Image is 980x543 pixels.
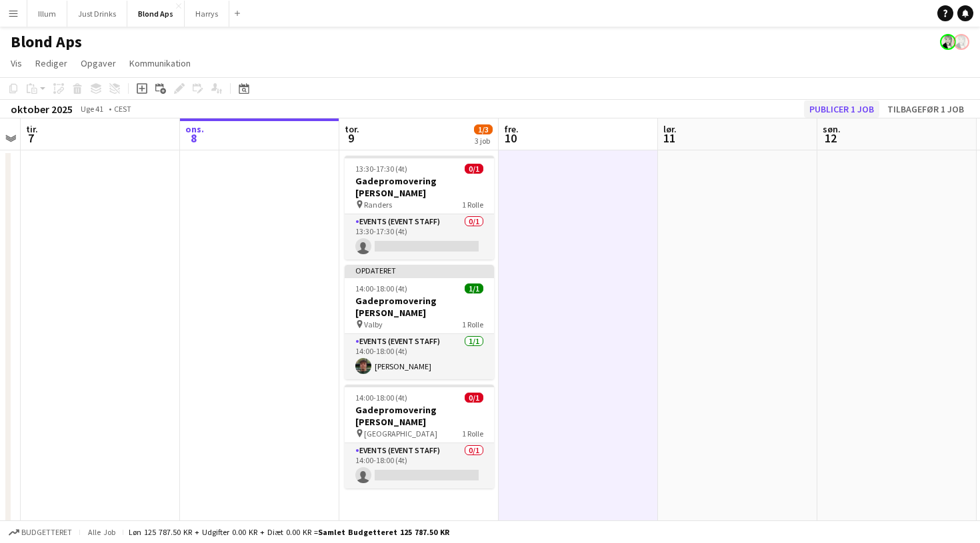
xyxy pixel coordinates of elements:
[940,34,956,50] app-user-avatar: Kersti Bøgebjerg
[882,100,969,118] button: Tilbagefør 1 job
[475,136,492,146] div: 3 job
[465,283,483,293] span: 1/1
[75,55,121,72] a: Opgaver
[345,175,494,199] h3: Gadepromovering [PERSON_NAME]
[5,55,27,72] a: Vis
[661,130,677,146] span: 11
[345,385,494,488] app-job-card: 14:00-18:00 (4t)0/1Gadepromovering [PERSON_NAME] [GEOGRAPHIC_DATA]1 RolleEvents (Event Staff)0/11...
[129,527,449,537] div: Løn 125 787.50 KR + Udgifter 0.00 KR + Diæt 0.00 KR =
[462,319,483,329] span: 1 Rolle
[462,200,483,210] span: 1 Rolle
[345,295,494,319] h3: Gadepromovering [PERSON_NAME]
[124,55,196,72] a: Kommunikation
[345,334,494,379] app-card-role: Events (Event Staff)1/114:00-18:00 (4t)[PERSON_NAME]
[345,265,494,379] app-job-card: Opdateret14:00-18:00 (4t)1/1Gadepromovering [PERSON_NAME] Valby1 RolleEvents (Event Staff)1/114:0...
[345,404,494,428] h3: Gadepromovering [PERSON_NAME]
[465,393,483,403] span: 0/1
[21,528,72,537] span: Budgetteret
[127,1,185,27] button: Blond Aps
[26,123,38,135] span: tir.
[114,104,131,114] div: CEST
[24,130,38,146] span: 7
[11,32,82,52] h1: Blond Aps
[953,34,969,50] app-user-avatar: Kersti Bøgebjerg
[663,123,677,135] span: lør.
[85,527,117,537] span: Alle job
[345,443,494,488] app-card-role: Events (Event Staff)0/114:00-18:00 (4t)
[504,123,519,135] span: fre.
[462,429,483,439] span: 1 Rolle
[355,164,407,174] span: 13:30-17:30 (4t)
[364,200,392,210] span: Randers
[67,1,127,27] button: Just Drinks
[364,429,437,439] span: [GEOGRAPHIC_DATA]
[185,123,204,135] span: ons.
[823,123,841,135] span: søn.
[355,283,407,293] span: 14:00-18:00 (4t)
[11,102,73,116] div: oktober 2025
[474,124,493,134] span: 1/3
[821,130,841,146] span: 12
[75,104,109,114] span: Uge 41
[343,130,359,146] span: 9
[11,57,22,69] span: Vis
[465,164,483,174] span: 0/1
[345,123,359,135] span: tor.
[185,1,229,27] button: Harrys
[502,130,519,146] span: 10
[30,55,73,72] a: Rediger
[345,156,494,260] app-job-card: 13:30-17:30 (4t)0/1Gadepromovering [PERSON_NAME] Randers1 RolleEvents (Event Staff)0/113:30-17:30...
[364,319,383,329] span: Valby
[345,214,494,260] app-card-role: Events (Event Staff)0/113:30-17:30 (4t)
[804,100,879,118] button: Publicer 1 job
[355,393,407,403] span: 14:00-18:00 (4t)
[7,525,74,540] button: Budgetteret
[318,527,449,537] span: Samlet budgetteret 125 787.50 KR
[345,265,494,275] div: Opdateret
[35,57,67,69] span: Rediger
[129,57,191,69] span: Kommunikation
[81,57,116,69] span: Opgaver
[183,130,204,146] span: 8
[27,1,67,27] button: Illum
